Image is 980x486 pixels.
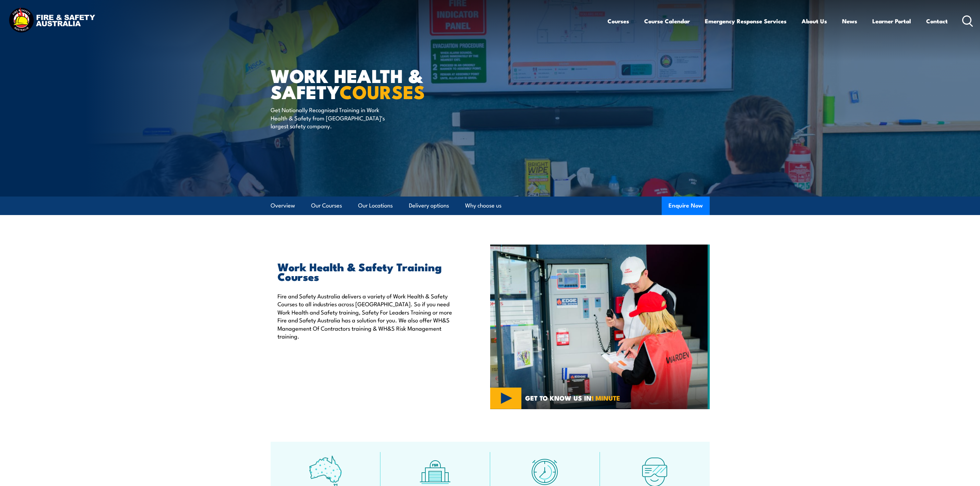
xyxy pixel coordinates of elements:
[409,197,449,215] a: Delivery options
[271,106,396,130] p: Get Nationally Recognised Training in Work Health & Safety from [GEOGRAPHIC_DATA]’s largest safet...
[271,197,295,215] a: Overview
[278,262,459,281] h2: Work Health & Safety Training Courses
[842,12,857,30] a: News
[607,12,629,30] a: Courses
[340,77,425,105] strong: COURSES
[490,245,710,409] img: Workplace Health & Safety COURSES
[311,197,342,215] a: Our Courses
[644,12,690,30] a: Course Calendar
[926,12,948,30] a: Contact
[802,12,827,30] a: About Us
[705,12,787,30] a: Emergency Response Services
[872,12,911,30] a: Learner Portal
[358,197,393,215] a: Our Locations
[271,67,440,99] h1: Work Health & Safety
[525,395,620,401] span: GET TO KNOW US IN
[662,197,710,215] button: Enquire Now
[278,292,459,340] p: Fire and Safety Australia delivers a variety of Work Health & Safety Courses to all industries ac...
[465,197,501,215] a: Why choose us
[591,393,620,403] strong: 1 MINUTE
